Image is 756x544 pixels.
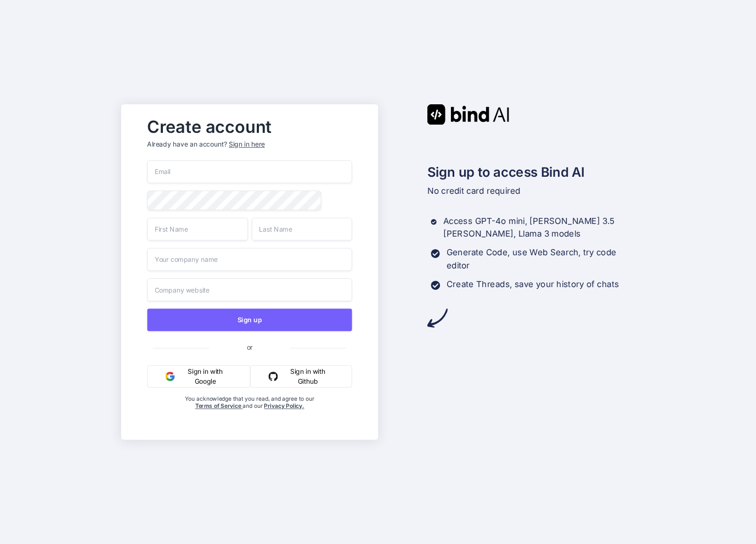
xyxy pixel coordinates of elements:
input: Last Name [251,217,352,240]
p: Already have an account? [147,140,352,149]
div: You acknowledge that you read, and agree to our and our [181,395,318,432]
a: Privacy Policy. [264,402,304,410]
img: arrow [427,308,447,328]
input: First Name [147,217,247,240]
img: github [268,372,278,381]
input: Your company name [147,248,352,271]
button: Sign up [147,309,352,331]
p: No credit card required [427,184,635,198]
img: google [165,372,174,381]
div: Sign in here [229,140,264,149]
button: Sign in with Google [147,365,250,388]
input: Company website [147,278,352,301]
p: Access GPT-4o mini, [PERSON_NAME] 3.5 [PERSON_NAME], Llama 3 models [443,215,635,241]
a: Terms of Service [195,402,242,410]
input: Email [147,160,352,183]
p: Create Threads, save your history of chats [447,278,619,291]
span: or [209,335,290,358]
img: Bind AI logo [427,104,509,125]
h2: Create account [147,119,352,134]
h2: Sign up to access Bind AI [427,162,635,182]
button: Sign in with Github [250,365,352,388]
p: Generate Code, use Web Search, try code editor [446,246,635,272]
